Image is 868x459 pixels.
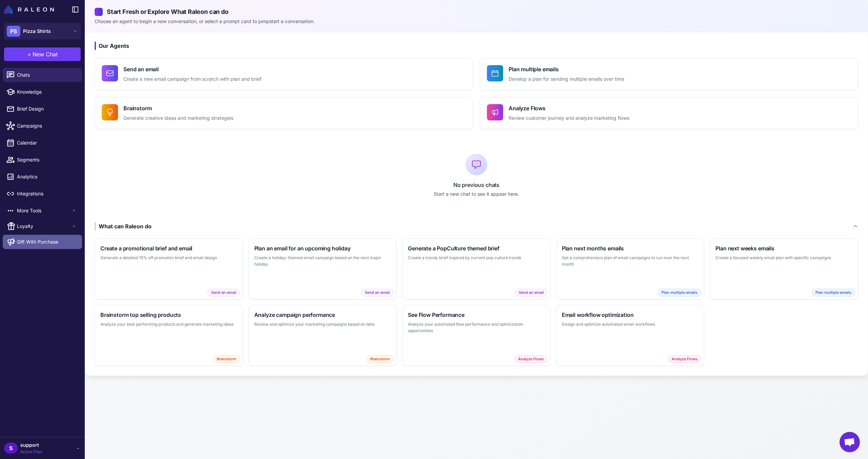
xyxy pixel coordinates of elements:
[17,207,71,214] span: More Tools
[408,321,545,334] p: Analyze your automated flow performance and optimization opportunities
[17,71,77,79] span: Chats
[4,23,81,39] button: PSPizza Shirts
[840,432,860,452] div: Open chat
[4,443,18,454] div: S
[514,355,548,363] span: Analyze Flows
[367,355,394,363] span: Brainstorm
[100,254,237,261] p: Generate a detailed 15% off promotion brief and email design
[17,105,77,113] span: Brief Design
[480,97,858,129] button: Analyze FlowsReview customer journey and analyze marketing flows
[812,289,855,297] span: Plan multiple emails
[509,65,624,73] h4: Plan multiple emails
[710,238,858,300] button: Plan next weeks emailsCreate a focused weekly email plan with specific campaignsPlan multiple emails
[361,289,394,297] span: Send an email
[715,244,852,252] h3: Plan next weeks emails
[95,97,473,129] button: BrainstormGenerate creative ideas and marketing strategies
[17,156,77,164] span: Segments
[208,289,240,297] span: Send an email
[4,5,54,14] img: Raleon Logo
[254,254,391,268] p: Create a holiday-themed email campaign based on the next major holiday
[27,50,31,58] span: +
[402,238,551,300] button: Generate a PopCulture themed briefCreate a trendy brief inspired by current pop culture trendsSen...
[254,244,391,252] h3: Plan an email for an upcoming holiday
[556,238,705,300] button: Plan next months emailsGet a comprehensive plan of email campaigns to run over the next monthPlan...
[17,122,77,130] span: Campaigns
[100,311,237,319] h3: Brainstorm top selling products
[95,42,858,50] h3: Our Agents
[95,181,858,189] p: No previous chats
[95,7,858,16] h2: Start Fresh or Explore What Raleon can do
[213,355,240,363] span: Brainstorm
[95,305,243,366] button: Brainstorm top selling productsAnalyze your best performing products and generate marketing ideas...
[3,119,82,133] a: Campaigns
[4,47,81,61] button: +New Chat
[3,136,82,150] a: Calendar
[249,305,397,366] button: Analyze campaign performanceReview and optimize your marketing campaigns based on dataBrainstorm
[515,289,548,297] span: Send an email
[17,139,77,147] span: Calendar
[3,187,82,201] a: Integrations
[562,244,699,252] h3: Plan next months emails
[715,254,852,261] p: Create a focused weekly email plan with specific campaigns
[249,238,397,300] button: Plan an email for an upcoming holidayCreate a holiday-themed email campaign based on the next maj...
[408,311,545,319] h3: See Flow Performance
[123,104,233,112] h4: Brainstorm
[254,311,391,319] h3: Analyze campaign performance
[123,65,261,73] h4: Send an email
[3,102,82,116] a: Brief Design
[3,85,82,99] a: Knowledge
[509,114,629,122] p: Review customer journey and analyze marketing flows
[562,321,699,328] p: Design and optimize automated email workflows
[17,88,77,96] span: Knowledge
[3,170,82,184] a: Analytics
[408,254,545,261] p: Create a trendy brief inspired by current pop culture trends
[254,321,391,328] p: Review and optimize your marketing campaigns based on data
[95,222,152,230] div: What can Raleon do
[402,305,551,366] button: See Flow PerformanceAnalyze your automated flow performance and optimization opportunitiesAnalyze...
[3,153,82,167] a: Segments
[100,321,237,328] p: Analyze your best performing products and generate marketing ideas
[33,50,58,58] span: New Chat
[20,449,42,455] span: Active Plan
[95,58,473,90] button: Send an emailCreate a new email campaign from scratch with plan and brief
[20,441,42,449] span: support
[95,238,243,300] button: Create a promotional brief and emailGenerate a detailed 15% off promotion brief and email designS...
[100,244,237,252] h3: Create a promotional brief and email
[658,289,701,297] span: Plan multiple emails
[509,75,624,83] p: Develop a plan for sending multiple emails over time
[562,311,699,319] h3: Email workflow optimization
[556,305,705,366] button: Email workflow optimizationDesign and optimize automated email workflowsAnalyze Flows
[95,18,858,25] p: Choose an agent to begin a new conversation, or select a prompt card to jumpstart a conversation.
[7,26,20,37] div: PS
[509,104,629,112] h4: Analyze Flows
[17,190,77,197] span: Integrations
[123,114,233,122] p: Generate creative ideas and marketing strategies
[95,190,858,198] p: Start a new chat to see it appear here.
[17,238,58,246] span: Gift With Purchase
[123,75,261,83] p: Create a new email campaign from scratch with plan and brief
[4,5,57,14] a: Raleon Logo
[17,223,71,230] span: Loyalty
[562,254,699,268] p: Get a comprehensive plan of email campaigns to run over the next month
[17,173,77,180] span: Analytics
[668,355,701,363] span: Analyze Flows
[3,68,82,82] a: Chats
[3,235,82,249] a: Gift With Purchase
[408,244,545,252] h3: Generate a PopCulture themed brief
[480,58,858,90] button: Plan multiple emailsDevelop a plan for sending multiple emails over time
[23,27,51,35] span: Pizza Shirts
